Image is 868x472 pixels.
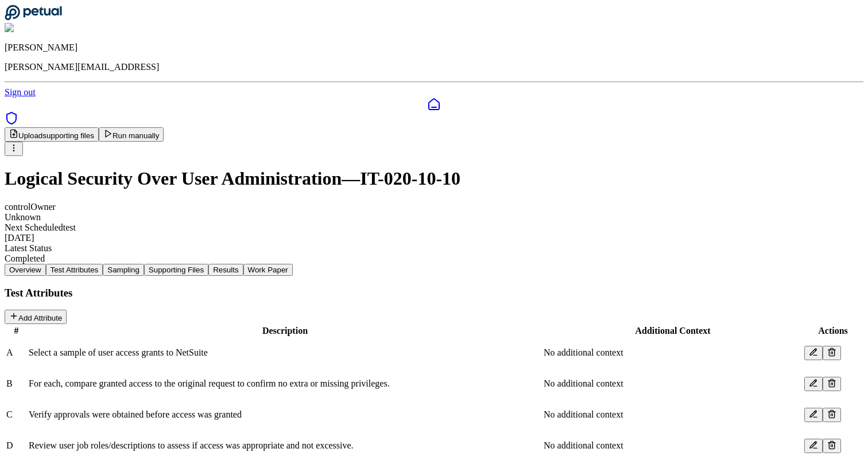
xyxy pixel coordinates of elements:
p: No additional context [544,348,802,358]
button: Overview [5,264,46,276]
td: C [6,400,27,430]
button: Uploadsupporting files [5,127,99,142]
span: Description [262,326,308,336]
p: No additional context [544,409,802,420]
p: No additional context [544,440,802,451]
td: A [6,338,27,368]
span: Additional Context [635,326,710,336]
a: Dashboard [5,97,863,111]
p: For each, compare granted access to the original request to confirm no extra or missing privileges. [29,379,541,389]
button: Edit test attribute [804,346,823,360]
a: SOC 1 Reports [5,117,18,127]
a: Sign out [5,87,36,97]
span: # [14,326,19,336]
p: [PERSON_NAME] [5,42,863,53]
div: Next Scheduled test [5,223,863,233]
div: control Owner [5,202,863,212]
p: Review user job roles/descriptions to assess if access was appropriate and not excessive. [29,440,541,451]
td: B [6,369,27,399]
button: Delete test attribute [823,439,841,453]
p: [PERSON_NAME][EMAIL_ADDRESS] [5,62,863,72]
div: Latest Status [5,243,863,253]
p: No additional context [544,379,802,389]
p: Verify approvals were obtained before access was granted [29,409,541,420]
button: Delete test attribute [823,377,841,391]
button: Sampling [103,264,144,276]
button: Delete test attribute [823,346,841,360]
button: Edit test attribute [804,408,823,422]
button: Supporting Files [144,264,208,276]
button: More Options [5,142,23,156]
a: Go to Dashboard [5,13,62,22]
div: [DATE] [5,233,863,243]
h3: Test Attributes [5,287,863,299]
img: James Lee [5,23,52,33]
h1: Logical Security Over User Administration — IT-020-10-10 [5,168,863,189]
button: Run manually [99,127,164,142]
p: Select a sample of user access grants to NetSuite [29,348,541,358]
span: Actions [818,326,848,336]
button: Work Paper [243,264,293,276]
button: Test Attributes [46,264,103,276]
button: Edit test attribute [804,377,823,391]
button: Add Attribute [5,310,67,324]
button: Delete test attribute [823,408,841,422]
div: Completed [5,253,863,264]
button: Results [208,264,243,276]
button: Edit test attribute [804,439,823,453]
span: Unknown [5,212,41,222]
td: D [6,431,27,461]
